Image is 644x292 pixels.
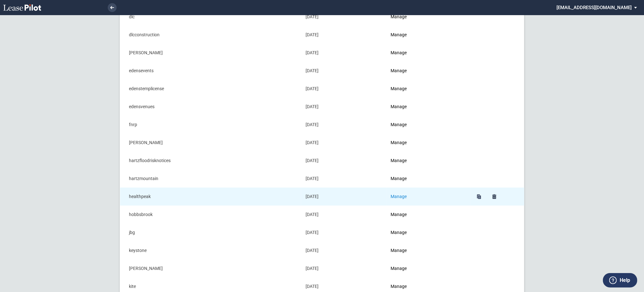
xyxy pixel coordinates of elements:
a: Manage [391,266,407,271]
td: hartzmountain [120,170,301,188]
td: edenstemplicense [120,80,301,98]
a: Duplicate hobbsbrook [475,210,484,219]
a: Duplicate dlcconstruction [475,31,484,39]
a: Delete jbg [490,228,499,237]
a: Delete dlcconstruction [490,31,499,39]
td: [DATE] [301,98,386,116]
td: [DATE] [301,206,386,224]
a: Manage [391,248,407,253]
a: Manage [391,122,407,127]
a: Delete hartzfloodrisknotices [490,156,499,165]
td: [DATE] [301,116,386,134]
td: hobbsbrook [120,206,301,224]
td: [DATE] [301,44,386,62]
a: Manage [391,68,407,73]
a: Delete kite [490,282,499,291]
a: Delete dlc [490,13,499,21]
a: Delete edensvenues [490,102,499,111]
a: Delete kilroy [490,264,499,273]
td: [DATE] [301,80,386,98]
td: dlcconstruction [120,26,301,44]
button: Help [603,273,637,288]
a: Manage [391,32,407,37]
td: [DATE] [301,152,386,170]
a: Duplicate hartzfloodrisknotices [475,156,484,165]
a: Delete edens [490,49,499,57]
a: Manage [391,158,407,163]
a: Duplicate hajjar [475,138,484,147]
a: Manage [391,104,407,109]
td: edensvenues [120,98,301,116]
a: Manage [391,230,407,235]
td: [DATE] [301,8,386,26]
a: Duplicate jbg [475,228,484,237]
td: hartzfloodrisknotices [120,152,301,170]
a: Delete edensevents [490,67,499,75]
td: [DATE] [301,26,386,44]
td: dlc [120,8,301,26]
td: keystone [120,242,301,260]
td: [PERSON_NAME] [120,260,301,277]
td: jbg [120,224,301,242]
td: [DATE] [301,242,386,260]
td: [DATE] [301,260,386,277]
td: edensevents [120,62,301,80]
a: Delete healthpeak [490,192,499,201]
td: [DATE] [301,188,386,206]
a: Duplicate edenstemplicense [475,85,484,93]
a: Manage [391,14,407,19]
a: Duplicate edensvenues [475,102,484,111]
a: Duplicate kilroy [475,264,484,273]
a: Manage [391,50,407,55]
td: fnrp [120,116,301,134]
td: [DATE] [301,62,386,80]
td: [PERSON_NAME] [120,134,301,152]
a: Duplicate edens [475,49,484,57]
a: Duplicate edensevents [475,67,484,75]
a: Duplicate hartzmountain [475,174,484,183]
td: [PERSON_NAME] [120,44,301,62]
a: Manage [391,176,407,181]
a: Duplicate keystone [475,246,484,255]
a: Duplicate kite [475,282,484,291]
a: Delete keystone [490,246,499,255]
a: Delete hartzmountain [490,174,499,183]
a: Manage [391,140,407,145]
a: Delete hobbsbrook [490,210,499,219]
a: Duplicate dlc [475,13,484,21]
a: Manage [391,194,407,199]
a: Duplicate fnrp [475,120,484,129]
a: Delete hajjar [490,138,499,147]
a: Delete edenstemplicense [490,85,499,93]
a: Delete fnrp [490,120,499,129]
a: Manage [391,86,407,91]
a: Manage [391,212,407,217]
label: Help [620,276,630,284]
td: [DATE] [301,224,386,242]
td: [DATE] [301,170,386,188]
a: Duplicate healthpeak [475,192,484,201]
a: Manage [391,284,407,289]
td: [DATE] [301,134,386,152]
td: healthpeak [120,188,301,206]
